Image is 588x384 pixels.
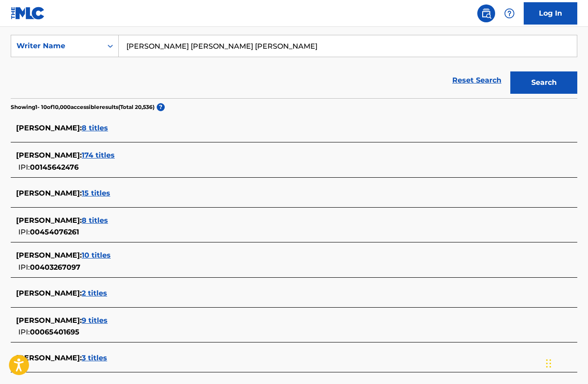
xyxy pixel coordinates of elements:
span: 00145642476 [30,163,79,171]
span: 15 titles [82,189,110,197]
span: 00403267097 [30,263,80,271]
span: ? [157,103,165,111]
p: Showing 1 - 10 of 10,000 accessible results (Total 20,536 ) [11,103,154,111]
div: Drag [546,350,551,377]
iframe: Chat Widget [543,341,588,384]
span: [PERSON_NAME] : [16,316,82,325]
span: IPI: [18,328,30,336]
span: 8 titles [82,124,108,132]
span: IPI: [18,263,30,271]
span: 174 titles [82,151,115,159]
div: Help [500,4,518,22]
span: 10 titles [82,251,111,259]
span: [PERSON_NAME] : [16,151,82,159]
div: Writer Name [17,41,97,51]
span: [PERSON_NAME] : [16,354,82,362]
span: [PERSON_NAME] : [16,289,82,297]
span: 2 titles [82,289,107,297]
a: Reset Search [448,71,506,90]
img: search [481,8,492,19]
span: [PERSON_NAME] : [16,124,82,132]
span: 9 titles [82,316,108,325]
span: 8 titles [82,216,108,225]
span: 00454076261 [30,228,79,236]
span: 00065401695 [30,328,79,336]
span: IPI: [18,228,30,236]
span: [PERSON_NAME] : [16,189,82,197]
a: Public Search [477,4,495,22]
img: help [504,8,515,19]
form: Search Form [11,35,577,98]
a: Log In [524,2,577,25]
span: IPI: [18,163,30,171]
button: Search [510,71,577,94]
span: [PERSON_NAME] : [16,251,82,259]
img: MLC Logo [11,7,45,20]
span: 3 titles [82,354,107,362]
span: [PERSON_NAME] : [16,216,82,225]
